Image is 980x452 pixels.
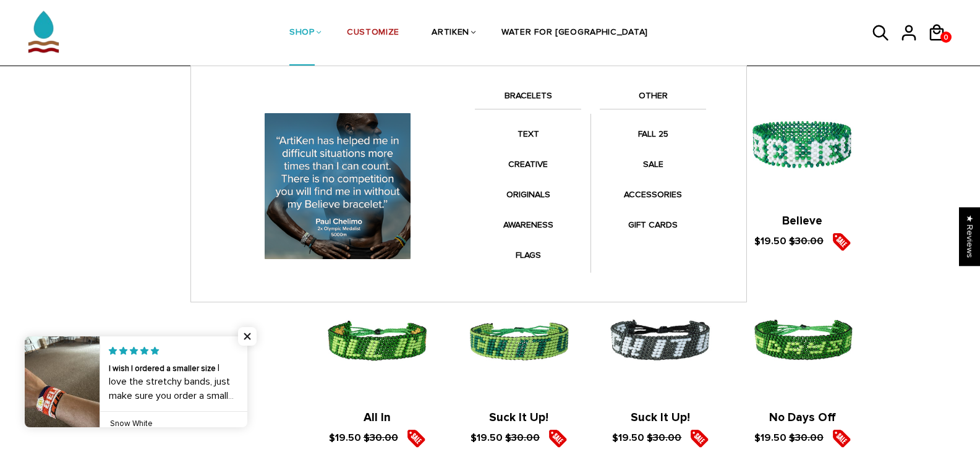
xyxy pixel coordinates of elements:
[832,429,851,448] img: sale5.png
[501,1,648,66] a: WATER FOR [GEOGRAPHIC_DATA]
[475,182,581,207] a: ORIGINALS
[475,122,581,146] a: TEXT
[647,432,681,444] s: $30.00
[600,213,706,237] a: GIFT CARDS
[489,411,548,425] a: Suck It Up!
[548,429,567,448] img: sale5.png
[364,432,398,444] s: $30.00
[432,1,469,66] a: ARTIKEN
[612,432,644,444] span: $19.50
[364,411,391,425] a: All In
[600,88,706,109] a: OTHER
[782,214,822,228] a: Believe
[329,432,361,444] span: $19.50
[789,235,824,247] s: $30.00
[475,152,581,176] a: CREATIVE
[940,32,952,43] a: 0
[690,429,709,448] img: sale5.png
[600,152,706,176] a: SALE
[289,1,315,66] a: SHOP
[940,30,952,45] span: 0
[475,243,581,267] a: FLAGS
[475,88,581,109] a: BRACELETS
[789,432,824,444] s: $30.00
[600,182,706,207] a: ACCESSORIES
[631,411,690,425] a: Suck It Up!
[347,1,399,66] a: CUSTOMIZE
[505,432,540,444] s: $30.00
[959,207,980,266] div: Click to open Judge.me floating reviews tab
[832,232,851,251] img: sale5.png
[600,122,706,146] a: FALL 25
[238,327,257,346] span: Close popup widget
[471,432,503,444] span: $19.50
[769,411,836,425] a: No Days Off
[754,432,786,444] span: $19.50
[754,235,786,247] span: $19.50
[475,213,581,237] a: AWARENESS
[407,429,425,448] img: sale5.png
